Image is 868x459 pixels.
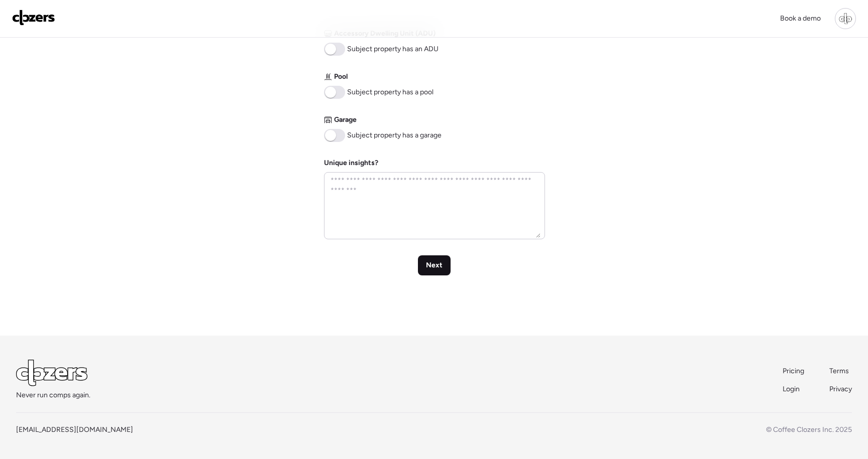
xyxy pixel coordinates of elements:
[829,366,852,376] a: Terms
[829,367,849,375] span: Terms
[334,115,357,125] span: Garage
[783,366,805,376] a: Pricing
[783,384,805,394] a: Login
[829,385,852,393] span: Privacy
[347,130,442,140] span: Subject property has a garage
[783,385,800,393] span: Login
[12,10,55,26] img: Logo
[780,14,821,23] span: Book a demo
[783,367,804,375] span: Pricing
[347,87,433,97] span: Subject property has a pool
[347,44,439,54] span: Subject property has an ADU
[829,384,852,394] a: Privacy
[766,425,852,434] span: © Coffee Clozers Inc. 2025
[324,159,378,167] label: Unique insights?
[16,360,87,386] img: Logo Light
[426,260,443,270] span: Next
[16,390,90,400] span: Never run comps again.
[334,72,348,82] span: Pool
[16,425,133,434] a: [EMAIL_ADDRESS][DOMAIN_NAME]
